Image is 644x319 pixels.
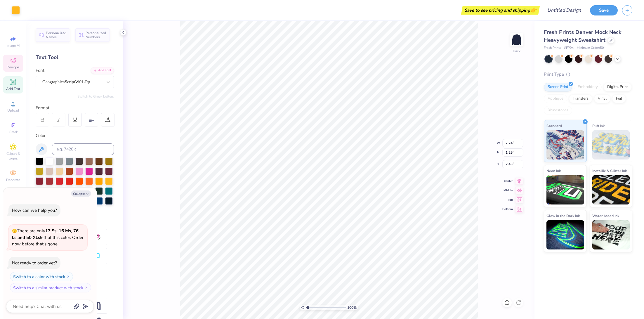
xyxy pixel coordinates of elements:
div: Vinyl [594,94,610,103]
div: Add Font [91,67,114,74]
img: Neon Ink [546,175,584,204]
img: Standard [546,130,584,159]
span: Fresh Prints Denver Mock Neck Heavyweight Sweatshirt [544,29,622,44]
span: Water based Ink [592,213,619,219]
span: Clipart & logos [3,151,23,161]
span: Minimum Order: 50 + [577,46,606,51]
strong: 17 Ss, 16 Ms, 76 Ls and 50 XLs [12,228,79,240]
span: # FP94 [564,46,574,51]
span: Glow in the Dark Ink [546,213,580,219]
div: Format [36,105,114,111]
label: Font [36,67,44,74]
div: Foil [612,94,626,103]
span: Center [502,179,513,183]
span: Top [502,198,513,202]
div: How can we help you? [12,207,57,213]
img: Metallic & Glitter Ink [592,175,630,204]
div: Rhinestones [544,106,572,115]
div: Text Tool [36,53,114,61]
button: Switch to Greek Letters [77,94,114,99]
div: Save to see pricing and shipping [463,6,538,15]
span: Bottom [502,207,513,211]
span: Fresh Prints [544,46,561,51]
img: Back [511,34,523,46]
span: Decorate [6,178,20,182]
input: Untitled Design [543,4,586,16]
div: Digital Print [603,83,632,91]
div: Embroidery [574,83,602,91]
div: Back [513,48,520,54]
span: Puff Ink [592,123,605,129]
button: Switch to a similar product with stock [10,283,91,292]
span: Neon Ink [546,168,561,174]
span: Designs [7,65,20,70]
div: Screen Print [544,83,572,91]
span: Upload [7,108,19,113]
button: Switch to a color with stock [10,272,73,281]
div: Not ready to order yet? [12,260,57,266]
span: There are only left of this color. Order now before that's gone. [12,228,84,247]
button: Save [590,5,618,15]
img: Water based Ink [592,220,630,249]
div: Transfers [569,94,592,103]
span: Add Text [6,86,20,91]
span: Greek [9,130,18,134]
button: Collapse [71,190,91,197]
span: Middle [502,188,513,193]
span: Personalized Names [46,31,67,39]
span: 👉 [530,6,537,13]
img: Switch to a similar product with stock [84,286,88,289]
span: 100 % [347,305,357,310]
span: Standard [546,123,562,129]
div: Color [36,132,114,139]
span: Metallic & Glitter Ink [592,168,627,174]
span: 🫣 [12,228,17,234]
img: Switch to a color with stock [66,275,70,278]
input: e.g. 7428 c [52,143,114,155]
span: Image AI [6,43,20,48]
div: Print Type [544,71,632,78]
img: Puff Ink [592,130,630,159]
span: Personalized Numbers [86,31,106,39]
img: Glow in the Dark Ink [546,220,584,249]
div: Applique [544,94,567,103]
